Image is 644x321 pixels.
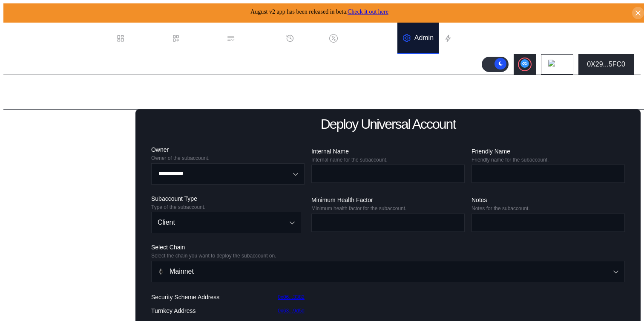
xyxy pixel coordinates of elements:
img: chain-logo [158,268,164,275]
div: Friendly Name [471,147,625,155]
div: Deploy Universal Subaccount [20,159,119,170]
button: chain logo [541,54,573,75]
div: Permissions [239,35,276,42]
div: Set Loan Fees [12,234,133,246]
a: Loan Book [167,23,221,54]
a: Permissions [221,23,281,54]
div: History [298,35,319,42]
div: Security Scheme Address [151,293,219,301]
div: Discount Factors [341,35,392,42]
div: Lending Pools [15,120,58,128]
div: Loans [15,195,34,202]
div: Subaccount Type [151,195,305,202]
div: Friendly name for the subaccount. [471,157,625,163]
button: 0X29...5FC0 [578,54,634,75]
div: Minimum health factor for the subaccount. [311,205,465,211]
div: Notes [471,196,625,204]
div: Minimum Health Factor [311,196,465,204]
div: Notes for the subaccount. [471,205,625,211]
div: Internal Name [311,147,465,155]
div: Dashboard [128,35,161,42]
div: Collateral [15,251,44,258]
div: Deploy Universal Account [321,116,456,132]
div: Subaccounts [15,134,55,142]
div: 0X29...5FC0 [587,61,625,68]
span: August v2 app has been released in beta. [250,9,388,15]
div: Set Withdrawal [12,220,133,232]
button: Open menu [151,163,305,185]
div: Deploy Existing Universal Subaccount [20,173,119,191]
a: 0x63...9d5d [278,308,305,314]
div: Client [158,219,280,226]
div: Automations [456,35,494,42]
a: Automations [439,23,499,54]
div: Withdraw to Lender [12,206,133,218]
div: Balance Collateral [15,265,70,272]
button: Open menu [151,261,625,282]
div: Owner [151,146,305,153]
div: Admin [414,34,434,42]
div: Select Chain [151,243,625,251]
a: Discount Factors [324,23,397,54]
div: Turnkey Address [151,307,196,315]
div: Internal name for the subaccount. [311,157,465,163]
div: Select the chain you want to deploy the subaccount on. [151,253,625,259]
div: Owner of the subaccount. [151,155,305,161]
div: Loan Book [184,35,216,42]
a: Check it out here [348,9,388,15]
a: History [281,23,324,54]
div: Admin Page [10,84,76,100]
a: Admin [397,23,439,54]
button: Open menu [151,212,301,233]
div: Type of the subaccount. [151,204,305,210]
div: Mainnet [158,268,568,275]
img: chain logo [548,60,558,69]
a: Dashboard [111,23,167,54]
a: 0x06...3382 [278,294,305,300]
div: Deploy Existing Subaccount [20,146,119,156]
